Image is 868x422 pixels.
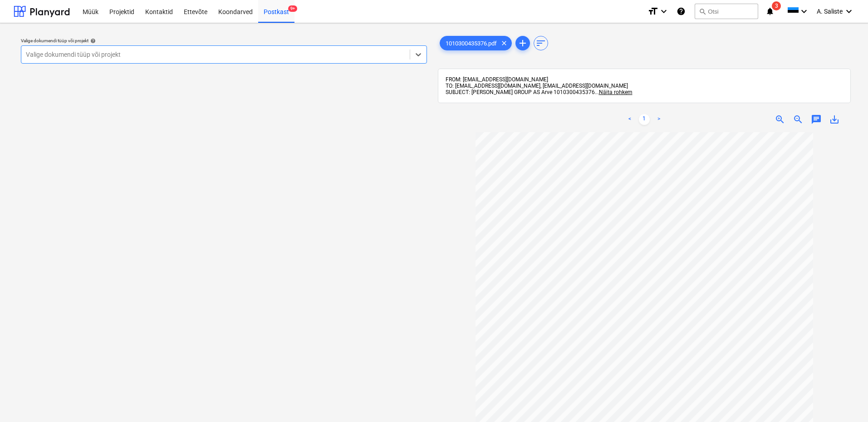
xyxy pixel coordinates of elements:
span: TO: [EMAIL_ADDRESS][DOMAIN_NAME], [EMAIL_ADDRESS][DOMAIN_NAME] [446,83,628,89]
span: add [517,38,528,49]
span: A. Saliste [817,8,843,15]
span: Näita rohkem [599,89,633,95]
span: 9+ [288,5,297,12]
a: Next page [653,114,664,125]
i: keyboard_arrow_down [799,6,809,17]
span: sort [535,38,546,49]
i: notifications [765,6,775,17]
button: Otsi [695,4,758,19]
span: zoom_out [793,114,804,125]
i: keyboard_arrow_down [658,6,669,17]
span: clear [499,38,510,49]
span: search [699,8,706,15]
div: Valige dokumendi tüüp või projekt [21,38,427,44]
div: 1010300435376.pdf [440,36,512,50]
a: Page 1 is your current page [639,114,650,125]
span: ... [595,89,633,95]
i: keyboard_arrow_down [843,6,854,17]
a: Previous page [624,114,635,125]
span: save_alt [829,114,840,125]
span: 1010300435376.pdf [440,40,502,47]
span: chat [811,114,822,125]
span: FROM: [EMAIL_ADDRESS][DOMAIN_NAME] [446,76,548,83]
i: format_size [647,6,658,17]
span: 3 [772,1,781,10]
span: help [88,38,96,44]
span: zoom_in [775,114,785,125]
span: SUBJECT: [PERSON_NAME] GROUP AS Arve 1010300435376 [446,89,595,95]
iframe: Chat Widget [823,378,868,422]
i: Abikeskus [677,6,686,17]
